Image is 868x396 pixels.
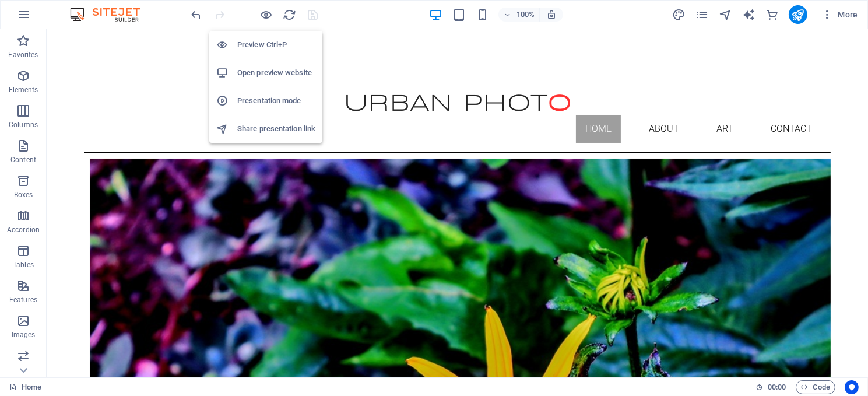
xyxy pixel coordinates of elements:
i: Design (Ctrl+Alt+Y) [672,8,686,22]
p: Boxes [14,190,33,199]
span: : [776,383,778,391]
p: Favorites [8,50,38,59]
button: pages [695,8,709,22]
p: Features [9,295,37,304]
i: Pages (Ctrl+Alt+S) [695,8,709,22]
button: design [672,8,686,22]
p: Images [12,330,36,339]
button: undo [189,8,203,22]
img: Editor Logo [67,8,154,22]
h6: Share presentation link [237,122,315,136]
p: Elements [9,85,38,94]
h6: Open preview website [237,66,315,80]
button: 100% [498,8,540,22]
h6: Presentation mode [237,94,315,108]
h6: Preview Ctrl+P [237,38,315,52]
i: Publish [791,8,804,22]
p: Tables [13,260,34,269]
i: AI Writer [742,8,755,22]
button: text_generator [742,8,756,22]
a: Click to cancel selection. Double-click to open Pages [9,380,41,394]
i: Undo: Change image (Ctrl+Z) [190,8,203,22]
button: reload [283,8,297,22]
p: Accordion [7,225,40,234]
p: Columns [9,120,38,129]
i: Navigator [719,8,732,22]
h6: 100% [516,8,535,22]
button: Code [796,380,835,394]
button: publish [789,5,807,24]
span: More [821,9,858,20]
i: Commerce [765,8,779,22]
button: navigator [719,8,733,22]
button: commerce [765,8,779,22]
span: Code [801,380,830,394]
button: More [817,5,863,24]
button: Usercentrics [845,380,859,394]
span: 00 00 [768,380,786,394]
p: Content [10,155,36,164]
h6: Session time [755,380,786,394]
